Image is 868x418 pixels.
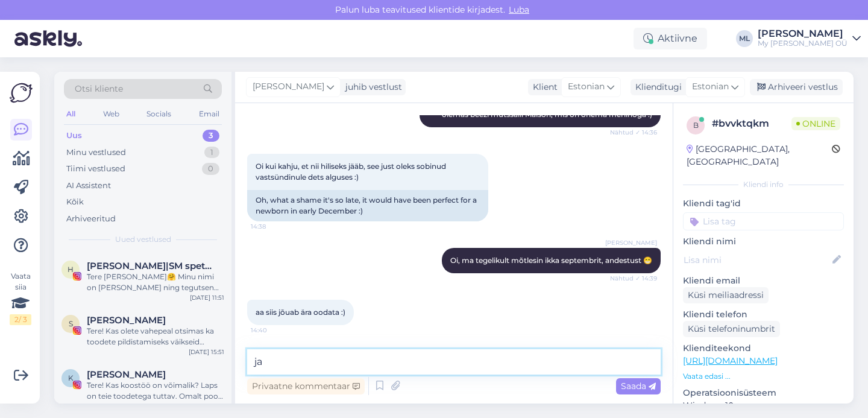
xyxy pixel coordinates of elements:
[247,378,365,394] div: Privaatne kommentaar
[87,369,166,380] span: Ksenia Gaponenko
[87,315,166,326] span: Sandra Kõiv
[683,274,844,287] p: Kliendi email
[683,308,844,321] p: Kliendi telefon
[75,83,123,95] span: Otsi kliente
[87,326,224,347] div: Tere! Kas olete vahepeal otsimas ka toodete pildistamiseks väikseid modelle? Mul oleks pakkuda su...
[610,274,657,283] span: Nähtud ✓ 14:39
[528,81,558,93] div: Klient
[712,116,791,131] div: # bvvktqkm
[683,179,844,190] div: Kliendi info
[10,314,31,325] div: 2 / 3
[10,271,31,325] div: Vaata siia
[64,106,78,122] div: All
[69,319,73,328] span: S
[203,130,219,142] div: 3
[621,381,656,391] span: Saada
[68,265,74,274] span: H
[631,81,682,93] div: Klienditugi
[66,180,111,192] div: AI Assistent
[66,147,126,159] div: Minu vestlused
[683,342,844,355] p: Klienditeekond
[256,308,345,317] span: aa siis jõuab ära oodata :)
[247,190,488,221] div: Oh, what a shame it's so late, it would have been perfect for a newborn in early December :)
[66,213,116,225] div: Arhiveeritud
[251,222,296,231] span: 14:38
[683,235,844,248] p: Kliendi nimi
[634,28,707,49] div: Aktiivne
[683,287,769,303] div: Küsi meiliaadressi
[683,355,778,366] a: [URL][DOMAIN_NAME]
[101,106,122,122] div: Web
[68,373,74,382] span: K
[605,238,657,247] span: [PERSON_NAME]
[683,197,844,210] p: Kliendi tag'id
[204,147,219,159] div: 1
[253,80,324,93] span: [PERSON_NAME]
[610,128,657,137] span: Nähtud ✓ 14:36
[758,39,848,48] div: My [PERSON_NAME] OÜ
[568,80,605,93] span: Estonian
[683,387,844,399] p: Operatsioonisüsteem
[758,29,848,39] div: [PERSON_NAME]
[791,117,840,130] span: Online
[144,106,174,122] div: Socials
[87,261,212,271] span: Hanna Pukk|SM spetsialist|UGC
[683,212,844,230] input: Lisa tag
[87,271,224,293] div: Tere [PERSON_NAME]🤗 Minu nimi on [PERSON_NAME] ning tegutsen Instagramis sisuloojana.[PERSON_NAME...
[505,4,533,15] span: Luba
[687,143,832,168] div: [GEOGRAPHIC_DATA], [GEOGRAPHIC_DATA]
[187,402,224,411] div: [DATE] 14:39
[750,79,843,95] div: Arhiveeri vestlus
[736,30,753,47] div: ML
[66,130,82,142] div: Uus
[10,81,33,104] img: Askly Logo
[115,234,171,245] span: Uued vestlused
[190,293,224,302] div: [DATE] 11:51
[197,106,222,122] div: Email
[189,347,224,356] div: [DATE] 15:51
[693,121,699,130] span: b
[683,371,844,382] p: Vaata edasi ...
[66,196,84,208] div: Kõik
[758,29,861,48] a: [PERSON_NAME]My [PERSON_NAME] OÜ
[683,399,844,412] p: Windows 10
[450,256,652,265] span: Oi, ma tegelikult mõtlesin ikka septembrit, andestust 😁
[66,163,125,175] div: Tiimi vestlused
[683,321,780,337] div: Küsi telefoninumbrit
[87,380,224,402] div: Tere! Kas koostöö on võimalik? Laps on teie toodetega tuttav. Omalt poolt saan pakkuda ilusaid fo...
[247,349,661,375] textarea: ja
[256,162,448,182] span: Oi kui kahju, et nii hiliseks jääb, see just oleks sobinud vastsündinule dets alguses :)
[251,326,296,335] span: 14:40
[202,163,219,175] div: 0
[341,81,402,93] div: juhib vestlust
[692,80,729,93] span: Estonian
[684,253,830,267] input: Lisa nimi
